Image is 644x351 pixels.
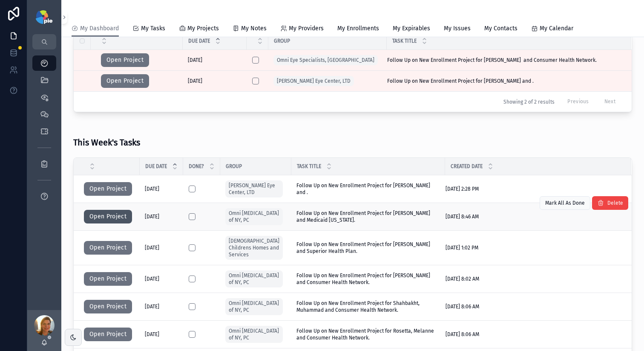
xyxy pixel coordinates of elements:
[289,24,324,33] span: My Providers
[273,76,354,86] a: [PERSON_NAME] Eye Center, LTD
[225,326,283,343] a: Omni [MEDICAL_DATA] of NY, PC
[145,276,159,282] span: [DATE]
[84,328,132,341] button: Open Project
[296,300,440,313] span: Follow Up on New Enrollment Project for Shahbakht, Muhammad and Consumer Health Network.
[277,78,351,84] span: [PERSON_NAME] Eye Center, LTD
[188,38,210,44] span: Due Date
[84,304,132,310] a: Open Project
[27,49,61,215] div: scrollable content
[145,186,159,192] span: [DATE]
[531,21,573,38] a: My Calendar
[607,200,623,206] span: Delete
[72,21,119,37] a: My Dashboard
[226,163,242,170] span: Group
[297,163,321,170] span: Task Title
[337,21,379,38] a: My Enrollments
[387,57,597,64] span: Follow Up on New Enrollment Project for [PERSON_NAME] and Consumer Health Network.
[73,136,140,149] h3: This Week's Tasks
[337,24,379,33] span: My Enrollments
[296,241,440,255] span: Follow Up on New Enrollment Project for [PERSON_NAME] and Superior Health Plan.
[274,38,290,44] span: Group
[392,38,417,44] span: Task Title
[280,21,324,38] a: My Providers
[84,300,132,313] button: Open Project
[225,236,283,260] a: [DEMOGRAPHIC_DATA] Childrens Homes and Services
[84,182,132,196] button: Open Project
[393,24,430,33] span: My Expirables
[132,21,165,38] a: My Tasks
[229,328,279,341] span: Omni [MEDICAL_DATA] of NY, PC
[229,182,279,196] span: [PERSON_NAME] Eye Center, LTD
[84,210,132,223] button: Open Project
[36,10,52,24] img: App logo
[233,21,267,38] a: My Notes
[189,163,204,170] span: Done?
[101,53,149,67] button: Open Project
[296,182,440,196] span: Follow Up on New Enrollment Project for [PERSON_NAME] and .
[446,331,479,338] span: [DATE] 8:06 AM
[451,163,483,170] span: Created Date
[84,186,132,192] a: Open Project
[225,298,283,315] a: Omni [MEDICAL_DATA] of NY, PC
[101,74,149,88] button: Open Project
[84,214,132,220] a: Open Project
[141,24,165,33] span: My Tasks
[393,21,430,38] a: My Expirables
[446,276,479,282] span: [DATE] 8:02 AM
[145,331,159,338] span: [DATE]
[179,21,219,38] a: My Projects
[503,99,555,105] span: Showing 2 of 2 results
[277,57,374,64] span: Omni Eye Specialists, [GEOGRAPHIC_DATA]
[241,24,267,33] span: My Notes
[84,241,132,255] button: Open Project
[84,331,132,337] a: Open Project
[446,186,479,192] span: [DATE] 2:28 PM
[101,57,149,63] a: Open Project
[225,180,283,197] a: [PERSON_NAME] Eye Center, LTD
[145,303,159,310] span: [DATE]
[484,21,517,38] a: My Contacts
[225,270,283,287] a: Omni [MEDICAL_DATA] of NY, PC
[446,213,479,220] span: [DATE] 8:46 AM
[229,272,279,286] span: Omni [MEDICAL_DATA] of NY, PC
[229,210,279,223] span: Omni [MEDICAL_DATA] of NY, PC
[387,78,534,84] span: Follow Up on New Enrollment Project for [PERSON_NAME] and .
[540,196,590,210] button: Mark All As Done
[101,78,149,84] a: Open Project
[446,244,478,251] span: [DATE] 1:02 PM
[84,276,132,282] a: Open Project
[145,163,167,170] span: Due Date
[145,244,159,251] span: [DATE]
[273,55,378,65] a: Omni Eye Specialists, [GEOGRAPHIC_DATA]
[545,200,585,206] span: Mark All As Done
[296,328,440,341] span: Follow Up on New Enrollment Project for Rosetta, Melanne and Consumer Health Network.
[188,57,202,64] span: [DATE]
[188,78,202,84] span: [DATE]
[592,196,628,210] button: Delete
[80,24,119,33] span: My Dashboard
[484,24,517,33] span: My Contacts
[145,213,159,220] span: [DATE]
[187,24,219,33] span: My Projects
[84,272,132,286] button: Open Project
[540,24,573,33] span: My Calendar
[446,303,479,310] span: [DATE] 8:06 AM
[444,21,471,38] a: My Issues
[225,208,283,225] a: Omni [MEDICAL_DATA] of NY, PC
[84,245,132,251] a: Open Project
[296,272,440,286] span: Follow Up on New Enrollment Project for [PERSON_NAME] and Consumer Health Network.
[229,238,279,258] span: [DEMOGRAPHIC_DATA] Childrens Homes and Services
[296,210,440,223] span: Follow Up on New Enrollment Project for [PERSON_NAME] and Medicaid [US_STATE].
[444,24,471,33] span: My Issues
[229,300,279,313] span: Omni [MEDICAL_DATA] of NY, PC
